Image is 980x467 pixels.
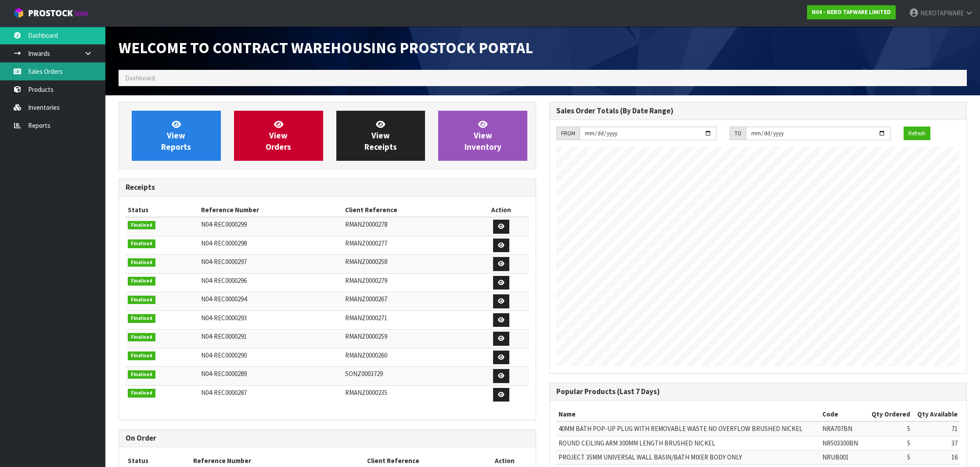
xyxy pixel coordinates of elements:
span: RMANZ0000258 [345,257,387,266]
span: N04-REC0000293 [201,314,247,322]
span: Finalised [128,370,155,379]
img: cube-alt.png [13,7,24,18]
span: N04-REC0000287 [201,388,247,397]
h3: Sales Order Totals (By Date Range) [556,107,960,115]
span: ProStock [28,7,73,19]
th: Name [556,407,820,421]
h3: Popular Products (Last 7 Days) [556,387,960,396]
a: ViewOrders [234,111,323,161]
div: TO [730,127,746,141]
a: ViewInventory [438,111,527,161]
small: WMS [75,10,88,18]
td: 40MM BATH POP-UP PLUG WITH REMOVABLE WASTE NO OVERFLOW BRUSHED NICKEL [556,421,820,436]
td: NRUB001 [820,450,867,464]
span: View Inventory [465,119,501,152]
span: N04-REC0000289 [201,369,247,378]
span: RMANZ0000279 [345,276,387,285]
span: RMANZ0000278 [345,220,387,228]
a: ViewReports [132,111,221,161]
span: RMANZ0000267 [345,295,387,303]
span: N04-REC0000297 [201,257,247,266]
span: N04-REC0000296 [201,276,247,285]
th: Client Reference [343,203,473,217]
span: Dashboard [125,74,155,82]
h3: Receipts [126,183,529,192]
span: Welcome to Contract Warehousing ProStock Portal [119,38,533,58]
span: Finalised [128,296,155,304]
span: NEROTAPWARE [920,9,964,17]
span: View Receipts [364,119,397,152]
td: 16 [912,450,960,464]
span: Finalised [128,314,155,323]
td: NR503300BN [820,436,867,450]
th: Reference Number [199,203,342,217]
div: FROM [556,127,580,141]
td: 5 [867,436,912,450]
span: Finalised [128,351,155,360]
span: Finalised [128,221,155,230]
span: RMANZ0000260 [345,351,387,359]
th: Status [126,203,199,217]
span: N04-REC0000298 [201,239,247,247]
a: ViewReceipts [336,111,425,161]
button: Refresh [904,127,930,141]
span: RMANZ0000271 [345,314,387,322]
td: 5 [867,421,912,436]
td: 71 [912,421,960,436]
td: 5 [867,450,912,464]
strong: N04 - NERO TAPWARE LIMITED [812,8,891,16]
th: Code [820,407,867,421]
th: Qty Available [912,407,960,421]
th: Action [473,203,529,217]
span: SONZ0003729 [345,369,383,378]
span: View Orders [266,119,291,152]
span: N04-REC0000290 [201,351,247,359]
span: RMANZ0000235 [345,388,387,397]
span: RMANZ0000277 [345,239,387,247]
span: N04-REC0000299 [201,220,247,228]
th: Qty Ordered [867,407,912,421]
span: Finalised [128,389,155,398]
td: PROJECT 35MM UNIVERSAL WALL BASIN/BATH MIXER BODY ONLY [556,450,820,464]
span: Finalised [128,333,155,342]
span: N04-REC0000291 [201,332,247,340]
span: Finalised [128,258,155,267]
span: View Reports [161,119,191,152]
td: ROUND CEILING ARM 300MM LENGTH BRUSHED NICKEL [556,436,820,450]
span: RMANZ0000259 [345,332,387,340]
span: N04-REC0000294 [201,295,247,303]
td: 37 [912,436,960,450]
span: Finalised [128,239,155,248]
span: Finalised [128,277,155,286]
td: NRA707BN [820,421,867,436]
h3: On Order [126,434,529,442]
